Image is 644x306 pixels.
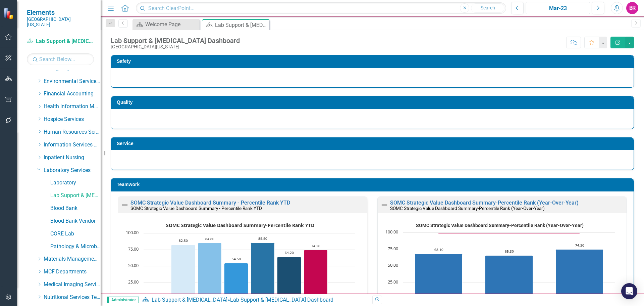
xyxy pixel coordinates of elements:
[481,5,495,10] span: Search
[198,243,222,299] path: FY2023, 84.8. Quality.
[205,236,214,241] text: 84.80
[437,232,581,234] g: Goal, series 2 of 3. Line with 3 data points.
[179,238,188,243] text: 82.50
[44,103,101,111] a: Health Information Management Services
[50,205,101,212] a: Blood Bank
[44,154,101,162] a: Inpatient Nursing
[44,294,101,301] a: Nutritional Services Team
[390,206,545,211] small: SOMC Strategic Value Dashboard Summary-Percentile Rank (Year-Over-Year)
[388,246,398,252] text: 75.00
[224,263,248,299] g: Service, bar series 3 of 6 with 1 bar.
[251,243,275,299] path: FY2023, 85.5. Teamwork.
[128,246,139,252] text: 75.00
[27,16,94,28] small: [GEOGRAPHIC_DATA][US_STATE]
[128,279,139,285] text: 25.00
[166,222,314,228] text: SOMC Strategic Value Dashboard Summary-Percentile Rank YTD
[415,250,603,299] g: Percentile Rank, series 1 of 3. Bar series with 3 bars.
[117,141,630,146] h3: Service
[50,230,101,238] a: CORE Lab
[285,250,294,255] text: 64.20
[44,268,101,276] a: MCF Departments
[44,116,101,123] a: Hospice Services
[27,38,94,45] a: Lab Support & [MEDICAL_DATA]
[44,141,101,149] a: Information Services Team
[121,201,129,209] img: Not Defined
[128,262,139,268] text: 50.00
[111,44,240,49] div: [GEOGRAPHIC_DATA][US_STATE]
[44,281,101,289] a: Medical Imaging Services
[416,223,584,228] text: SOMC Strategic Value Dashboard Summary-Percentile Rank (Year-Over-Year)
[27,8,94,16] span: Elements
[380,201,388,209] img: Not Defined
[171,245,195,299] path: FY2023, 82.5. Safety.
[44,128,101,136] a: Human Resources Services
[626,2,638,14] button: BR
[415,254,463,299] path: FY2021, 68.1. Percentile Rank.
[50,192,101,200] a: Lab Support & [MEDICAL_DATA]
[44,90,101,98] a: Financial Accounting
[126,229,139,235] text: 100.00
[44,255,101,263] a: Materials Management Services
[111,37,240,44] div: Lab Support & [MEDICAL_DATA] Dashboard
[230,297,333,303] div: Lab Support & [MEDICAL_DATA] Dashboard
[136,2,506,14] input: Search ClearPoint...
[142,296,367,304] div: »
[385,229,398,235] text: 100.00
[251,243,275,299] g: Teamwork, bar series 4 of 6 with 1 bar.
[505,249,514,254] text: 65.30
[44,78,101,85] a: Environmental Services Team
[388,262,398,268] text: 50.00
[526,2,590,14] button: Mar-23
[107,297,139,303] span: Administrator
[117,59,630,64] h3: Safety
[556,250,603,299] path: FY2023, 74.3. Percentile Rank.
[485,256,533,299] path: FY2022, 65.3. Percentile Rank.
[50,217,101,225] a: Blood Bank Vendor
[44,167,101,174] a: Laboratory Services
[258,236,267,241] text: 85.50
[621,283,637,299] div: Open Intercom Messenger
[171,245,195,299] g: Safety, bar series 1 of 6 with 1 bar.
[50,179,101,187] a: Laboratory
[130,206,262,211] small: SOMC Strategic Value Dashboard Summary - Percentile Rank YTD
[277,257,301,299] path: FY2023, 64.2. Finance.
[232,257,241,261] text: 54.50
[117,182,630,187] h3: Teamwork
[575,243,584,248] text: 74.30
[224,263,248,299] path: FY2023, 54.5. Service.
[198,243,222,299] g: Quality, bar series 2 of 6 with 1 bar.
[304,250,328,299] g: Overall YTD, bar series 6 of 6 with 1 bar.
[390,200,579,206] a: SOMC Strategic Value Dashboard Summary-Percentile Rank (Year-Over-Year)
[471,3,504,13] button: Search
[50,243,101,251] a: Pathology & Microbiology
[130,200,290,206] a: SOMC Strategic Value Dashboard Summary - Percentile Rank YTD
[388,279,398,285] text: 25.00
[134,20,198,29] a: Welcome Page
[3,8,15,19] img: ClearPoint Strategy
[145,20,198,29] div: Welcome Page
[152,297,227,303] a: Lab Support & [MEDICAL_DATA]
[528,4,588,12] div: Mar-23
[117,100,630,105] h3: Quality
[277,257,301,299] g: Finance, bar series 5 of 6 with 1 bar.
[311,244,320,248] text: 74.30
[304,250,328,299] path: FY2023, 74.3. Overall YTD.
[27,53,94,65] input: Search Below...
[434,247,443,252] text: 68.10
[215,21,268,29] div: Lab Support & [MEDICAL_DATA] Dashboard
